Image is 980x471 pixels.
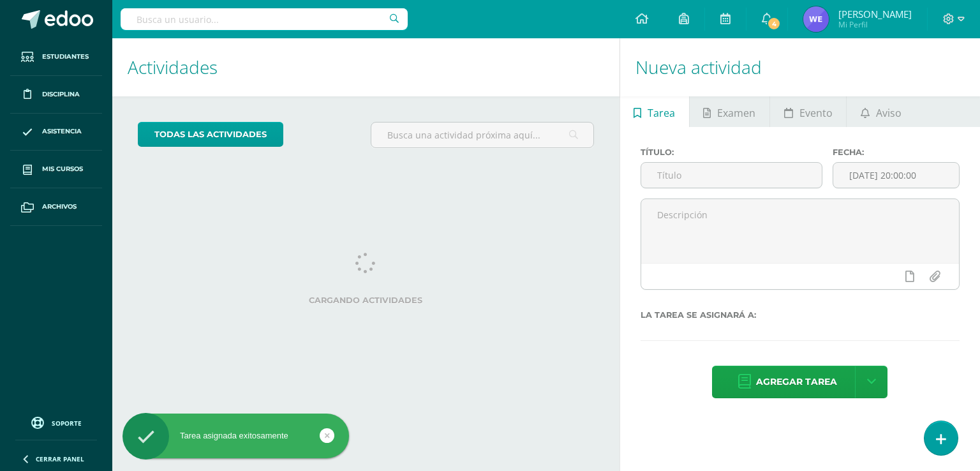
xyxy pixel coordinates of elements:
[876,98,902,128] span: Aviso
[52,419,82,428] span: Soporte
[122,430,349,442] div: Tarea asignada exitosamente
[620,96,689,127] a: Tarea
[371,123,593,147] input: Busca una actividad próxima aquí...
[42,52,89,62] span: Estudiantes
[36,454,84,463] span: Cerrar panel
[42,89,80,100] span: Disciplina
[641,163,822,188] input: Título
[799,98,833,128] span: Evento
[833,147,960,157] label: Fecha:
[10,38,102,76] a: Estudiantes
[648,98,675,128] span: Tarea
[10,114,102,151] a: Asistencia
[833,163,959,188] input: Fecha de entrega
[10,188,102,226] a: Archivos
[138,295,594,305] label: Cargando actividades
[770,96,846,127] a: Evento
[838,19,912,30] span: Mi Perfil
[138,122,283,147] a: todas las Actividades
[635,38,965,96] h1: Nueva actividad
[641,147,822,157] label: Título:
[690,96,769,127] a: Examen
[42,126,82,137] span: Asistencia
[42,164,83,174] span: Mis cursos
[10,151,102,188] a: Mis cursos
[42,202,77,212] span: Archivos
[756,366,837,398] span: Agregar tarea
[15,414,97,431] a: Soporte
[121,8,408,30] input: Busca un usuario...
[717,98,755,128] span: Examen
[10,76,102,114] a: Disciplina
[641,310,960,320] label: La tarea se asignará a:
[803,6,829,32] img: e55be995dafeee3cef32c3080d9a0414.png
[767,17,781,31] span: 4
[838,8,912,20] span: [PERSON_NAME]
[847,96,915,127] a: Aviso
[128,38,604,96] h1: Actividades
